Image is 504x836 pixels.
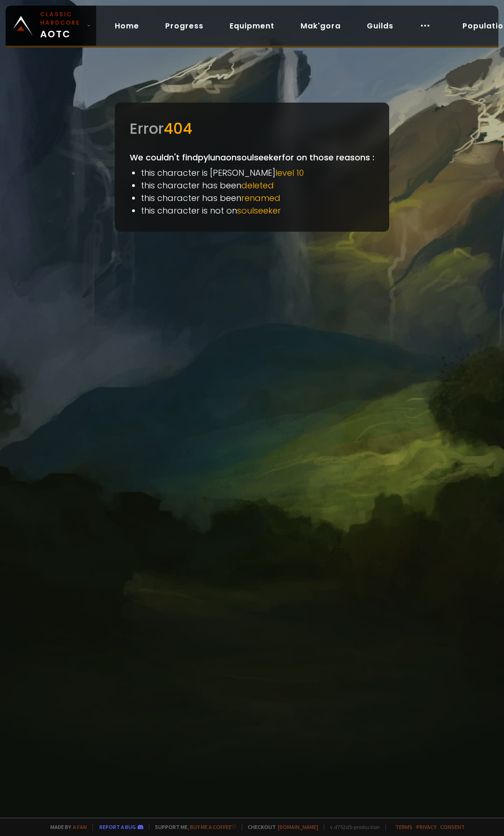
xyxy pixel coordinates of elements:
li: this character is not on [141,204,374,217]
span: deleted [241,180,274,191]
a: Classic HardcoreAOTC [6,6,96,46]
span: Checkout [242,823,318,830]
span: level 10 [275,167,304,179]
span: AOTC [40,10,83,41]
a: Privacy [416,823,436,830]
a: Guilds [359,16,401,35]
a: Mak'gora [293,16,348,35]
a: Terms [395,823,413,830]
a: a fan [73,823,87,830]
a: Consent [440,823,465,830]
li: this character has been [141,179,374,192]
div: Error [130,117,374,140]
span: 404 [164,118,192,139]
span: soulseeker [237,205,281,216]
span: v. d752d5 - production [324,823,380,830]
span: Support me, [149,823,236,830]
div: We couldn't find pyluna on soulseeker for on those reasons : [115,103,389,232]
li: this character is [PERSON_NAME] [141,166,374,179]
a: [DOMAIN_NAME] [278,823,318,830]
span: Made by [45,823,87,830]
a: Progress [158,16,211,35]
a: Home [107,16,147,35]
small: Classic Hardcore [40,10,83,27]
li: this character has been [141,192,374,204]
a: Report a bug [99,823,136,830]
span: renamed [241,192,280,204]
a: Buy me a coffee [190,823,236,830]
a: Equipment [222,16,282,35]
